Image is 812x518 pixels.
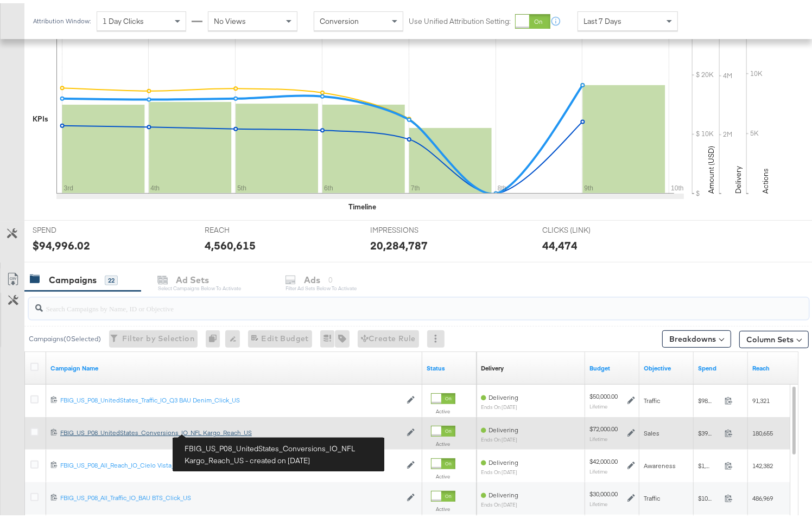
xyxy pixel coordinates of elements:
span: Conversion [320,13,359,23]
div: $94,996.02 [33,234,90,250]
span: Delivering [489,455,518,463]
a: The number of people your ad was served to. [752,361,798,369]
div: KPIs [33,111,48,121]
div: FBIG_US_P08_All_Traffic_IO_BAU BTS_Click_US [60,490,401,499]
div: FBIG_US_P08_All_Reach_IO_Cielo Vista_Awareness_US [60,458,401,466]
div: $42,000.00 [589,454,618,463]
button: Column Sets [739,328,809,345]
span: IMPRESSIONS [370,222,452,232]
span: REACH [205,222,286,232]
text: Delivery [733,163,743,190]
text: Amount (USD) [706,143,716,190]
div: $50,000.00 [589,389,618,398]
a: FBIG_US_P08_All_Traffic_IO_BAU BTS_Click_US [60,490,401,500]
sub: ends on [DATE] [481,498,518,504]
sub: Lifetime [589,432,607,439]
a: FBIG_US_P08_UnitedStates_Conversions_IO_NFL Kargo_Reach_US [60,425,401,434]
a: The maximum amount you're willing to spend on your ads, on average each day or over the lifetime ... [589,361,635,369]
span: 1 Day Clicks [103,13,144,23]
sub: ends on [DATE] [481,433,518,439]
a: The total amount spent to date. [698,361,744,369]
a: Reflects the ability of your Ad Campaign to achieve delivery based on ad states, schedule and bud... [481,361,504,369]
div: FBIG_US_P08_UnitedStates_Traffic_IO_Q3 BAU Denim_Click_US [60,393,401,401]
span: Delivering [489,390,518,398]
div: 22 [105,272,118,282]
div: $72,000.00 [589,421,618,430]
label: Active [431,502,455,509]
div: Timeline [348,199,376,209]
sub: Lifetime [589,497,607,504]
span: 486,969 [752,491,773,499]
text: Actions [760,165,770,190]
label: Active [431,405,455,412]
span: 91,321 [752,393,770,401]
span: $10,704.13 [698,491,720,499]
label: Use Unified Attribution Setting: [409,13,511,23]
sub: Lifetime [589,400,607,406]
span: Delivering [489,488,518,496]
div: Campaigns [49,271,97,283]
label: Active [431,470,455,477]
span: $1,506.48 [698,458,720,466]
span: SPEND [33,222,114,232]
span: 180,655 [752,426,773,434]
div: $30,000.00 [589,487,618,495]
span: Awareness [644,458,676,466]
a: Your campaign name. [50,361,418,369]
span: Sales [644,426,659,434]
a: Shows the current state of your Ad Campaign. [427,361,472,369]
button: Breakdowns [662,327,731,344]
div: Campaigns ( 0 Selected) [29,331,101,341]
a: FBIG_US_P08_All_Reach_IO_Cielo Vista_Awareness_US [60,458,401,467]
label: Active [431,437,455,444]
a: FBIG_US_P08_UnitedStates_Traffic_IO_Q3 BAU Denim_Click_US [60,393,401,402]
span: No Views [214,13,246,23]
div: 4,560,615 [205,234,256,250]
span: CLICKS (LINK) [542,222,624,232]
div: Attribution Window: [33,14,91,22]
span: Traffic [644,393,660,401]
sub: Lifetime [589,465,607,471]
span: Last 7 Days [583,13,621,23]
span: Delivering [489,423,518,431]
div: 44,474 [542,234,578,250]
span: Traffic [644,491,660,499]
a: Your campaign's objective. [644,361,689,369]
span: $394.19 [698,426,720,434]
div: FBIG_US_P08_UnitedStates_Conversions_IO_NFL Kargo_Reach_US [60,425,401,434]
span: 142,382 [752,458,773,466]
sub: ends on [DATE] [481,466,518,472]
sub: ends on [DATE] [481,401,518,407]
div: 20,284,787 [370,234,428,250]
input: Search Campaigns by Name, ID or Objective [43,290,739,311]
span: $981.92 [698,393,720,401]
div: 0 [206,327,225,344]
div: Delivery [481,361,504,369]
